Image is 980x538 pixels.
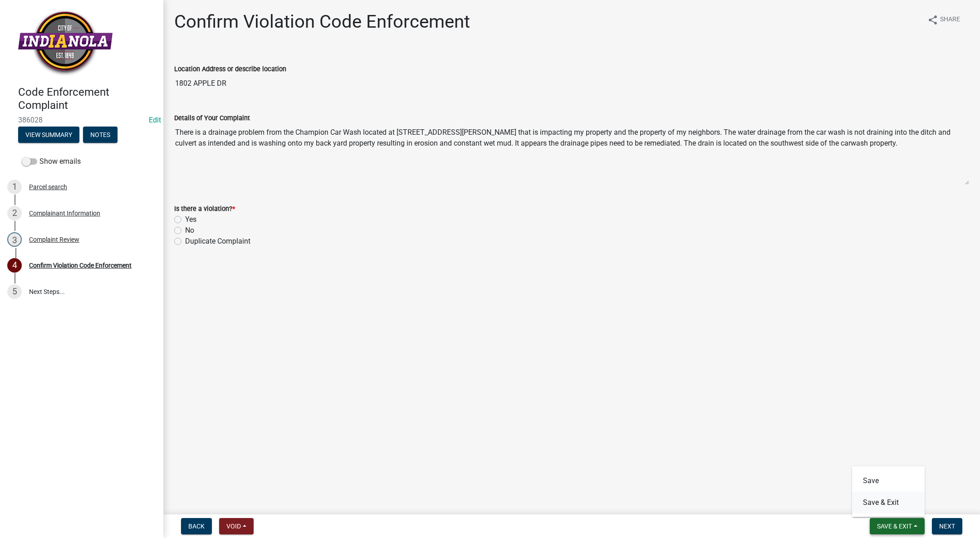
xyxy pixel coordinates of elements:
[29,210,100,216] div: Complainant Information
[149,116,161,124] wm-modal-confirm: Edit Application Number
[7,180,22,194] div: 1
[877,523,912,530] span: Save & Exit
[149,116,161,124] a: Edit
[174,123,969,185] textarea: There is a drainage problem from the Champion Car Wash located at [STREET_ADDRESS][PERSON_NAME] t...
[7,206,22,220] div: 2
[927,15,938,25] i: share
[852,466,925,517] div: Save & Exit
[83,132,118,139] wm-modal-confirm: Notes
[29,184,67,190] div: Parcel search
[870,518,925,534] button: Save & Exit
[920,11,967,29] button: shareShare
[932,518,962,534] button: Next
[188,523,205,530] span: Back
[852,492,925,514] button: Save & Exit
[185,236,250,247] label: Duplicate Complaint
[18,86,156,112] h4: Code Enforcement Complaint
[940,15,960,25] span: Share
[226,523,241,530] span: Void
[29,262,132,269] div: Confirm Violation Code Enforcement
[174,206,235,212] label: Is there a violation?
[852,470,925,492] button: Save
[185,225,194,236] label: No
[174,66,286,73] label: Location Address or describe location
[7,284,22,299] div: 5
[18,10,113,76] img: City of Indianola, Iowa
[181,518,212,534] button: Back
[29,236,79,243] div: Complaint Review
[18,116,145,124] span: 386028
[174,11,470,33] h1: Confirm Violation Code Enforcement
[83,127,118,143] button: Notes
[185,214,196,225] label: Yes
[939,523,955,530] span: Next
[18,132,79,139] wm-modal-confirm: Summary
[7,232,22,247] div: 3
[22,156,81,167] label: Show emails
[174,115,250,122] label: Details of Your Complaint
[18,127,79,143] button: View Summary
[7,258,22,273] div: 4
[219,518,254,534] button: Void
